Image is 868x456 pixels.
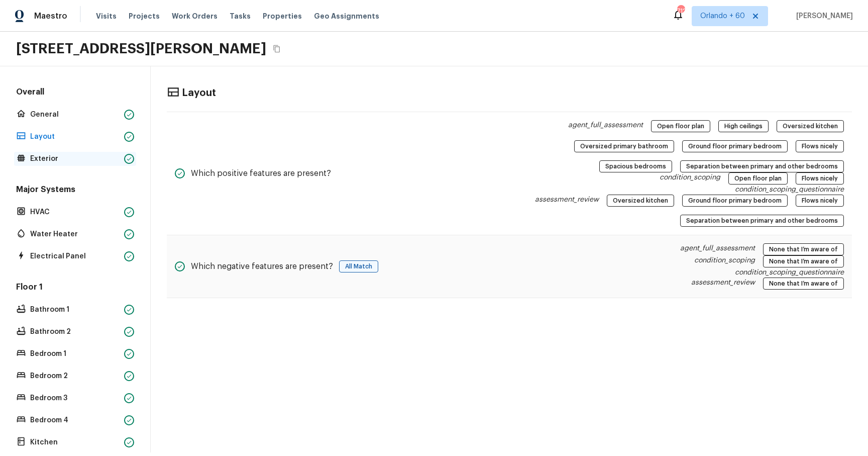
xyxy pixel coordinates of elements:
span: Projects [129,11,160,21]
p: condition_scoping [660,172,720,185]
span: Geo Assignments [314,11,379,21]
p: Water Heater [30,229,120,239]
p: Bedroom 4 [30,415,120,425]
p: Bathroom 1 [30,305,120,315]
p: assessment_review [535,195,599,207]
span: Separation between primary and other bedrooms [683,161,841,171]
p: General [30,110,120,120]
p: Kitchen [30,437,120,447]
span: Open floor plan [731,173,785,184]
h2: [STREET_ADDRESS][PERSON_NAME] [16,40,266,58]
p: Bedroom 1 [30,349,120,359]
span: Flows nicely [798,141,841,151]
span: Oversized primary bathroom [577,141,672,151]
span: Visits [96,11,117,21]
span: [PERSON_NAME] [792,11,853,21]
span: High ceilings [721,121,766,131]
p: condition_scoping [694,255,755,267]
h4: Layout [182,86,216,100]
p: HVAC [30,207,120,217]
span: Maestro [34,11,67,21]
span: Flows nicely [798,196,841,206]
span: Open floor plan [654,121,708,131]
p: Electrical Panel [30,251,120,261]
h5: Overall [14,86,136,100]
h5: Which negative features are present? [191,261,333,272]
h5: Which positive features are present? [191,168,331,179]
p: Bedroom 3 [30,393,120,403]
h5: Major Systems [14,184,136,197]
span: None that I’m aware of [766,256,841,266]
span: Separation between primary and other bedrooms [683,216,841,226]
span: Ground floor primary bedroom [685,141,785,151]
p: Layout [30,132,120,142]
span: None that I’m aware of [766,279,841,289]
span: Oversized kitchen [609,196,672,206]
button: Copy Address [270,42,283,55]
span: Orlando + 60 [700,11,745,21]
span: Properties [263,11,302,21]
p: condition_scoping_questionnaire [509,185,844,195]
span: Oversized kitchen [779,121,841,131]
span: Work Orders [172,11,218,21]
p: condition_scoping_questionnaire [680,267,844,278]
span: Ground floor primary bedroom [685,196,785,206]
h5: Floor 1 [14,282,136,295]
div: 712 [677,6,684,16]
span: Flows nicely [798,173,841,184]
span: None that I’m aware of [766,244,841,254]
span: All Match [342,261,376,271]
span: Spacious bedrooms [602,161,670,171]
p: assessment_review [691,278,755,290]
p: Bathroom 2 [30,327,120,337]
p: Exterior [30,154,120,164]
p: agent_full_assessment [680,243,755,255]
p: agent_full_assessment [568,120,643,132]
span: Tasks [230,13,251,20]
p: Bedroom 2 [30,371,120,381]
